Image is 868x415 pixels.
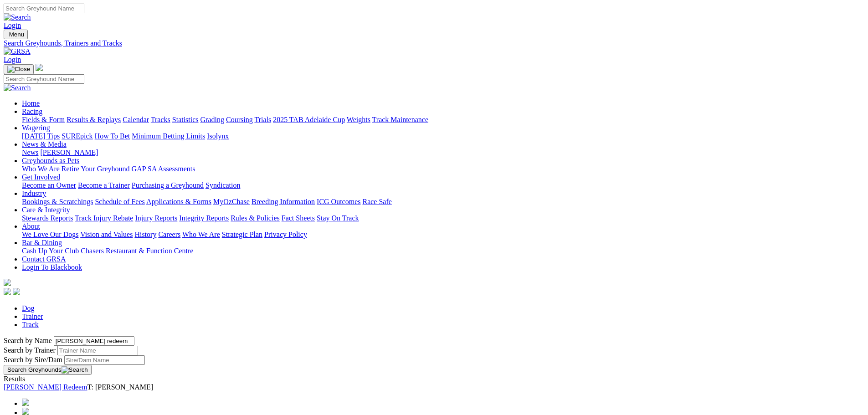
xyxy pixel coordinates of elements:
[179,214,229,222] a: Integrity Reports
[132,181,204,189] a: Purchasing a Greyhound
[22,399,29,406] img: chevrons-left-pager-blue.svg
[4,383,864,391] div: T: [PERSON_NAME]
[95,198,144,205] a: Schedule of Fees
[22,247,79,255] a: Cash Up Your Club
[57,346,138,355] input: Search by Trainer name
[22,198,864,206] div: Industry
[22,231,78,238] a: We Love Our Dogs
[62,132,92,140] a: SUREpick
[4,21,21,29] a: Login
[13,288,20,295] img: twitter.svg
[22,140,67,148] a: News & Media
[22,181,76,189] a: Become an Owner
[22,132,60,140] a: [DATE] Tips
[64,355,145,365] input: Search by Sire/Dam name
[22,408,29,415] img: chevron-left-pager-blue.svg
[95,132,130,140] a: How To Bet
[231,214,280,222] a: Rules & Policies
[22,304,35,312] a: Dog
[22,99,40,107] a: Home
[22,173,60,181] a: Get Involved
[4,30,28,39] button: Toggle navigation
[4,74,84,84] input: Search
[22,198,93,205] a: Bookings & Scratchings
[134,231,156,238] a: History
[80,231,133,238] a: Vision and Values
[135,214,177,222] a: Injury Reports
[22,157,79,164] a: Greyhounds as Pets
[22,247,864,255] div: Bar & Dining
[317,214,359,222] a: Stay On Track
[254,116,271,123] a: Trials
[4,375,864,383] div: Results
[22,214,864,222] div: Care & Integrity
[4,337,52,344] label: Search by Name
[4,84,31,92] img: Search
[200,116,224,123] a: Grading
[362,198,391,205] a: Race Safe
[22,165,60,173] a: Who We Are
[4,365,92,375] button: Search Greyhounds
[252,198,315,205] a: Breeding Information
[22,255,66,263] a: Contact GRSA
[78,181,130,189] a: Become a Trainer
[4,279,11,286] img: logo-grsa-white.png
[7,66,30,73] img: Close
[22,206,70,214] a: Care & Integrity
[213,198,250,205] a: MyOzChase
[4,64,34,74] button: Toggle navigation
[4,383,87,391] a: [PERSON_NAME] Redeem
[22,231,864,239] div: About
[22,190,46,197] a: Industry
[146,198,211,205] a: Applications & Forms
[22,124,50,132] a: Wagering
[81,247,193,255] a: Chasers Restaurant & Function Centre
[317,198,360,205] a: ICG Outcomes
[22,165,864,173] div: Greyhounds as Pets
[62,366,88,374] img: Search
[132,132,205,140] a: Minimum Betting Limits
[172,116,199,123] a: Statistics
[226,116,253,123] a: Coursing
[4,39,864,47] a: Search Greyhounds, Trainers and Tracks
[273,116,345,123] a: 2025 TAB Adelaide Cup
[22,222,40,230] a: About
[4,346,56,354] label: Search by Trainer
[132,165,195,173] a: GAP SA Assessments
[158,231,180,238] a: Careers
[282,214,315,222] a: Fact Sheets
[347,116,370,123] a: Weights
[182,231,220,238] a: Who We Are
[22,116,864,124] div: Racing
[22,214,73,222] a: Stewards Reports
[54,336,134,346] input: Search by Greyhound name
[151,116,170,123] a: Tracks
[207,132,229,140] a: Isolynx
[22,149,864,157] div: News & Media
[222,231,262,238] a: Strategic Plan
[205,181,240,189] a: Syndication
[4,47,31,56] img: GRSA
[67,116,121,123] a: Results & Replays
[22,116,65,123] a: Fields & Form
[123,116,149,123] a: Calendar
[9,31,24,38] span: Menu
[75,214,133,222] a: Track Injury Rebate
[372,116,428,123] a: Track Maintenance
[40,149,98,156] a: [PERSON_NAME]
[62,165,130,173] a: Retire Your Greyhound
[22,239,62,246] a: Bar & Dining
[264,231,307,238] a: Privacy Policy
[22,108,42,115] a: Racing
[22,263,82,271] a: Login To Blackbook
[36,64,43,71] img: logo-grsa-white.png
[4,56,21,63] a: Login
[4,356,62,364] label: Search by Sire/Dam
[4,13,31,21] img: Search
[22,149,38,156] a: News
[22,132,864,140] div: Wagering
[4,288,11,295] img: facebook.svg
[4,4,84,13] input: Search
[22,321,39,328] a: Track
